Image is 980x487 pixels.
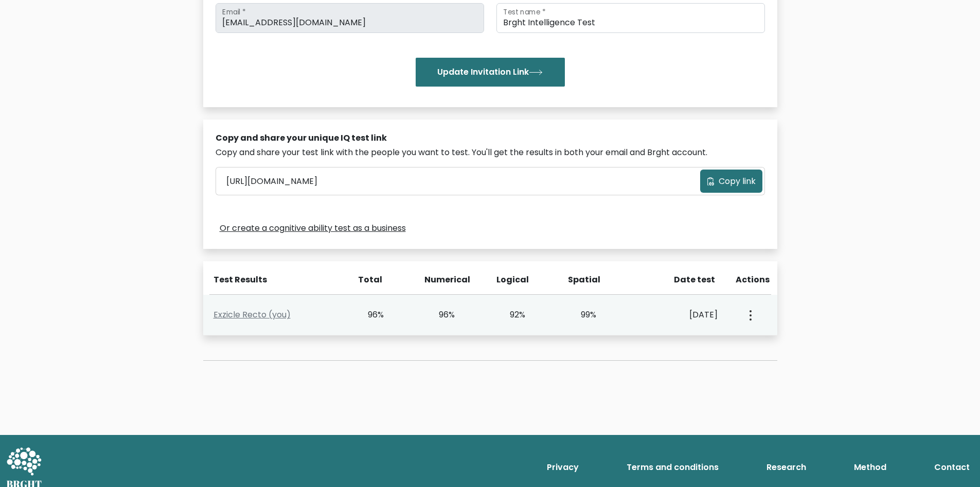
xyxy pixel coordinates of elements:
a: Contact [930,457,974,478]
div: 92% [496,309,526,321]
a: Or create a cognitive ability test as a business [220,222,406,234]
span: Copy link [719,175,756,188]
a: Exzicle Recto (you) [213,309,291,321]
div: 96% [355,309,384,321]
a: Terms and conditions [622,457,723,478]
div: Date test [640,274,723,286]
div: Test Results [213,274,341,286]
div: Copy and share your test link with the people you want to test. You'll get the results in both yo... [216,146,765,159]
a: Privacy [543,457,583,478]
button: Update Invitation Link [416,58,565,87]
div: 99% [567,309,596,321]
button: Copy link [700,170,762,193]
div: Numerical [424,274,454,286]
div: [DATE] [638,309,718,321]
div: Total [353,274,383,286]
input: Test name [496,3,765,33]
a: Method [850,457,890,478]
a: Research [762,457,810,478]
div: Spatial [568,274,598,286]
div: 96% [425,309,455,321]
div: Logical [496,274,526,286]
input: Email [216,3,484,33]
div: Copy and share your unique IQ test link [216,132,765,144]
div: Actions [736,274,771,286]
